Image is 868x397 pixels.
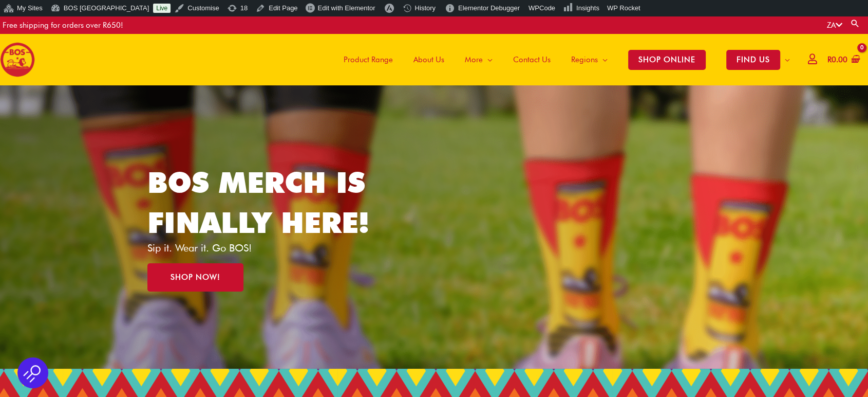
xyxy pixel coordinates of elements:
[3,16,123,34] div: Free shipping for orders over R650!
[825,48,860,71] a: View Shopping Cart, empty
[147,243,385,253] p: Sip it. Wear it. Go BOS!
[628,50,706,70] span: SHOP ONLINE
[333,34,403,85] a: Product Range
[827,55,847,64] bdi: 0.00
[153,4,171,13] a: Live
[513,44,551,75] span: Contact Us
[827,21,842,30] a: ZA
[850,19,860,28] a: Search button
[403,34,455,85] a: About Us
[171,274,220,281] span: SHOP NOW!
[618,34,716,85] a: SHOP ONLINE
[326,34,800,85] nav: Site Navigation
[147,263,243,292] a: SHOP NOW!
[465,44,483,75] span: More
[827,55,832,64] span: R
[561,34,618,85] a: Regions
[455,34,503,85] a: More
[503,34,561,85] a: Contact Us
[147,165,369,240] a: BOS MERCH IS FINALLY HERE!
[344,44,393,75] span: Product Range
[318,4,375,12] span: Edit with Elementor
[413,44,444,75] span: About Us
[726,50,780,70] span: FIND US
[571,44,598,75] span: Regions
